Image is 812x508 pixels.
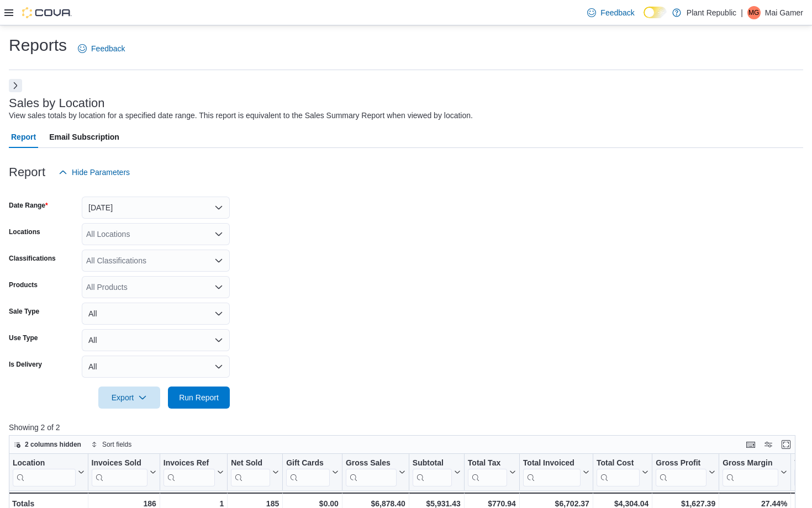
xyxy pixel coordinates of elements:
[765,6,803,19] p: Mai Gamer
[747,6,761,19] div: Mai Gamer
[468,458,507,486] div: Total Tax
[9,201,48,210] label: Date Range
[723,458,787,486] button: Gross Margin
[413,458,461,486] button: Subtotal
[13,458,85,486] button: Location
[600,7,634,18] span: Feedback
[523,458,581,469] div: Total Invoiced
[286,458,339,486] button: Gift Cards
[9,166,45,179] h3: Report
[346,458,397,486] div: Gross Sales
[468,458,507,469] div: Total Tax
[54,161,134,183] button: Hide Parameters
[723,458,778,486] div: Gross Margin
[583,2,639,24] a: Feedback
[656,458,706,469] div: Gross Profit
[744,438,757,451] button: Keyboard shortcuts
[656,458,715,486] button: Gross Profit
[286,458,330,469] div: Gift Cards
[164,458,215,486] div: Invoices Ref
[523,458,589,486] button: Total Invoiced
[13,458,76,486] div: Location
[9,438,86,451] button: 2 columns hidden
[779,438,793,451] button: Enter fullscreen
[179,392,219,403] span: Run Report
[98,387,160,409] button: Export
[687,6,736,19] p: Plant Republic
[92,458,147,486] div: Invoices Sold
[164,458,215,469] div: Invoices Ref
[762,438,775,451] button: Display options
[49,126,119,148] span: Email Subscription
[214,256,223,265] button: Open list of options
[9,307,39,316] label: Sale Type
[13,458,76,469] div: Location
[9,97,105,110] h3: Sales by Location
[25,440,81,449] span: 2 columns hidden
[413,458,452,469] div: Subtotal
[748,6,759,19] span: MG
[72,167,130,178] span: Hide Parameters
[597,458,648,486] button: Total Cost
[9,281,38,289] label: Products
[9,422,803,433] p: Showing 2 of 2
[741,6,743,19] p: |
[164,458,224,486] button: Invoices Ref
[105,387,154,409] span: Export
[11,126,36,148] span: Report
[286,458,330,486] div: Gift Card Sales
[9,79,22,92] button: Next
[231,458,270,469] div: Net Sold
[597,458,640,486] div: Total Cost
[9,334,38,342] label: Use Type
[92,458,147,469] div: Invoices Sold
[523,458,581,486] div: Total Invoiced
[102,440,131,449] span: Sort fields
[644,7,667,18] input: Dark Mode
[231,458,270,486] div: Net Sold
[82,356,230,378] button: All
[9,360,42,369] label: Is Delivery
[9,110,473,121] div: View sales totals by location for a specified date range. This report is equivalent to the Sales ...
[656,458,706,486] div: Gross Profit
[346,458,397,469] div: Gross Sales
[214,230,223,239] button: Open list of options
[82,303,230,325] button: All
[597,458,640,469] div: Total Cost
[87,438,136,451] button: Sort fields
[91,43,125,54] span: Feedback
[231,458,279,486] button: Net Sold
[214,283,223,292] button: Open list of options
[82,197,230,219] button: [DATE]
[9,254,56,263] label: Classifications
[73,38,129,60] a: Feedback
[168,387,230,409] button: Run Report
[22,7,72,18] img: Cova
[468,458,516,486] button: Total Tax
[346,458,405,486] button: Gross Sales
[9,227,40,236] label: Locations
[82,329,230,351] button: All
[413,458,452,486] div: Subtotal
[9,34,67,56] h1: Reports
[92,458,156,486] button: Invoices Sold
[723,458,778,469] div: Gross Margin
